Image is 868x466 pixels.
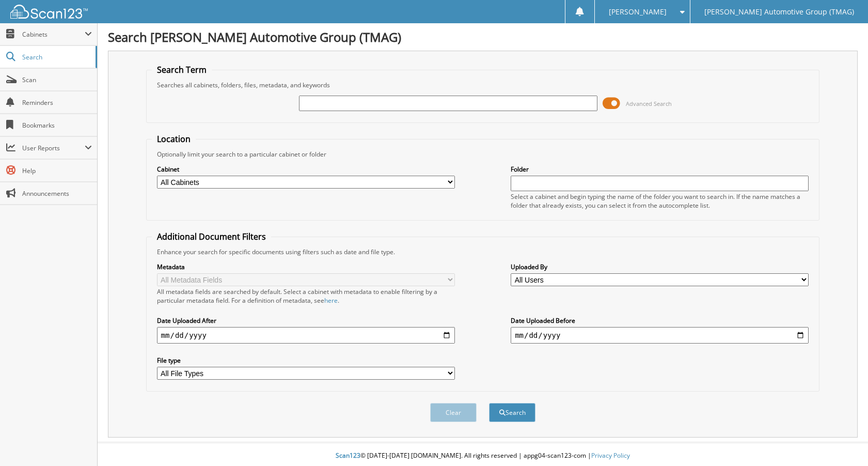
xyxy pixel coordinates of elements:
[108,28,858,45] h1: Search [PERSON_NAME] Automotive Group (TMAG)
[152,231,271,242] legend: Additional Document Filters
[157,356,455,365] label: File type
[157,287,455,305] div: All metadata fields are searched by default. Select a cabinet with metadata to enable filtering b...
[609,9,667,15] span: [PERSON_NAME]
[22,189,92,198] span: Announcements
[324,296,338,305] a: here
[157,262,455,271] label: Metadata
[152,64,212,75] legend: Search Term
[152,133,196,145] legend: Location
[511,165,809,174] label: Folder
[10,5,88,19] img: scan123-logo-white.svg
[591,451,630,460] a: Privacy Policy
[22,144,85,152] span: User Reports
[152,247,814,256] div: Enhance your search for specific documents using filters such as date and file type.
[152,81,814,89] div: Searches all cabinets, folders, files, metadata, and keywords
[511,327,809,344] input: end
[157,316,455,325] label: Date Uploaded After
[157,165,455,174] label: Cabinet
[22,75,92,84] span: Scan
[626,100,672,107] span: Advanced Search
[430,403,477,422] button: Clear
[511,316,809,325] label: Date Uploaded Before
[22,121,92,130] span: Bookmarks
[489,403,535,422] button: Search
[22,30,85,39] span: Cabinets
[22,53,90,61] span: Search
[22,98,92,107] span: Reminders
[336,451,360,460] span: Scan123
[157,327,455,344] input: start
[152,150,814,159] div: Optionally limit your search to a particular cabinet or folder
[22,166,92,175] span: Help
[511,262,809,271] label: Uploaded By
[704,9,854,15] span: [PERSON_NAME] Automotive Group (TMAG)
[511,192,809,210] div: Select a cabinet and begin typing the name of the folder you want to search in. If the name match...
